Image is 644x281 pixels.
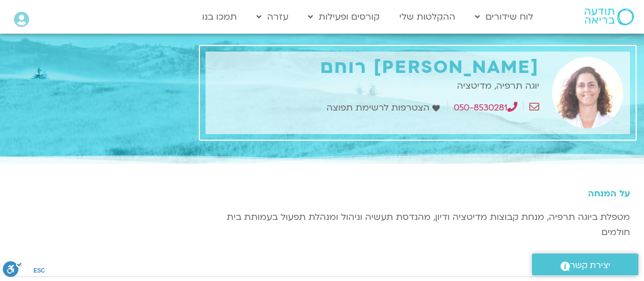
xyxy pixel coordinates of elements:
[211,81,539,91] h2: יוגה תרפיה, מדיטציה
[206,188,630,199] h5: על המנחה
[211,57,539,78] h1: [PERSON_NAME] רוחם
[454,102,517,114] a: 050-8530281
[394,6,461,27] a: ההקלטות שלי
[585,8,634,25] img: תודעה בריאה
[326,100,442,116] a: הצטרפות לרשימת תפוצה
[197,6,242,27] a: תמכו בנו
[302,6,385,27] a: קורסים ופעילות
[532,254,638,275] a: יצירת קשר
[251,6,294,27] a: עזרה
[469,6,539,27] a: לוח שידורים
[326,100,432,116] span: הצטרפות לרשימת תפוצה
[206,210,630,240] p: מטפלת ביוגה תרפיה, מנחת קבוצות מדיטציה ודיון, מהנדסת תעשיה וניהול ומנהלת תפעול בעמותת בית חולמים
[570,258,610,273] span: יצירת קשר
